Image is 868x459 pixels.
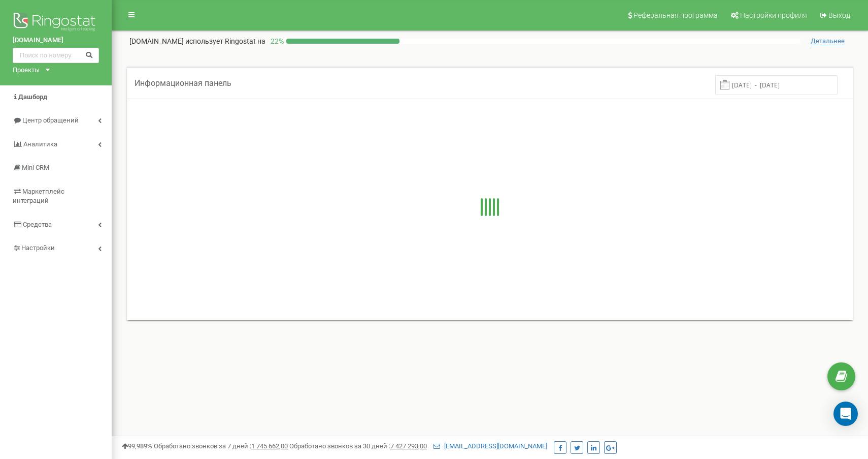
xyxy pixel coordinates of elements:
span: использует Ringostat на [185,37,265,45]
span: Дашборд [18,93,47,101]
span: Информационная панель [135,78,231,88]
span: Детальнее [811,37,845,45]
span: Обработано звонков за 7 дней : [154,442,288,450]
div: Open Intercom Messenger [833,402,858,426]
span: 99,989% [122,442,152,450]
p: 22 % [265,36,286,46]
span: Центр обращений [22,116,79,124]
img: Ringostat logo [13,10,99,36]
span: Обработано звонков за 30 дней : [289,442,427,450]
a: [DOMAIN_NAME] [13,36,99,45]
span: Маркетплейс интеграций [13,188,64,205]
span: Реферальная программа [633,11,718,19]
a: [EMAIL_ADDRESS][DOMAIN_NAME] [433,442,547,450]
span: Средства [23,221,52,228]
u: 7 427 293,00 [390,442,427,450]
span: Mini CRM [22,164,49,171]
u: 1 745 662,00 [251,442,288,450]
div: Проекты [13,66,40,75]
input: Поиск по номеру [13,48,99,63]
span: Настройки профиля [740,11,807,19]
span: Выход [828,11,850,19]
span: Аналитика [23,140,57,148]
span: Настройки [21,244,55,252]
p: [DOMAIN_NAME] [129,36,265,46]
